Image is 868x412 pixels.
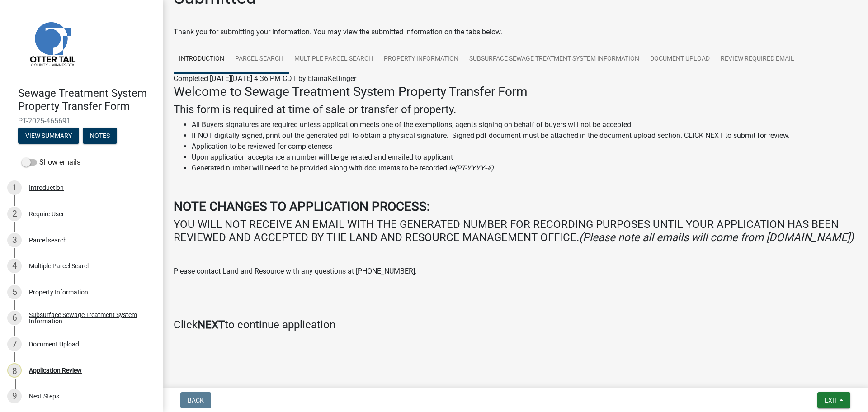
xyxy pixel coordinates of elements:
span: PT-2025-465691 [18,117,145,125]
button: Back [180,392,211,408]
div: 4 [7,259,22,273]
i: (Please note all emails will come from [DOMAIN_NAME]) [579,231,854,244]
i: ie(PT-YYYY-#) [449,164,494,172]
img: Otter Tail County, Minnesota [18,9,86,77]
div: 8 [7,363,22,378]
div: Introduction [29,185,64,191]
div: Require User [29,211,64,217]
div: Multiple Parcel Search [29,263,91,269]
div: 5 [7,285,22,299]
a: Subsurface Sewage Treatment System Information [464,45,645,74]
p: Please contact Land and Resource with any questions at [PHONE_NUMBER]. [174,266,857,277]
li: Application to be reviewed for completeness [192,141,857,152]
div: Subsurface Sewage Treatment System Information [29,312,148,324]
li: All Buyers signatures are required unless application meets one of the exemptions, agents signing... [192,119,857,130]
a: Document Upload [645,45,715,74]
span: Completed [DATE][DATE] 4:36 PM CDT by ElainaKettinger [174,74,356,83]
a: Review Required Email [715,45,800,74]
div: Property Information [29,289,88,295]
h4: YOU WILL NOT RECEIVE AN EMAIL WITH THE GENERATED NUMBER FOR RECORDING PURPOSES UNTIL YOUR APPLICA... [174,218,857,244]
button: Exit [817,392,850,408]
li: Generated number will need to be provided along with documents to be recorded. [192,163,857,174]
div: 1 [7,180,22,195]
label: Show emails [22,157,80,168]
div: Parcel search [29,237,67,243]
div: 9 [7,389,22,403]
a: Parcel search [230,45,289,74]
li: If NOT digitally signed, print out the generated pdf to obtain a physical signature. Signed pdf d... [192,130,857,141]
div: 2 [7,207,22,221]
strong: NOTE CHANGES TO APPLICATION PROCESS: [174,199,430,214]
div: Document Upload [29,341,79,347]
button: Notes [83,128,117,144]
h4: Click to continue application [174,318,857,331]
a: Introduction [174,45,230,74]
div: 3 [7,233,22,247]
a: Property Information [378,45,464,74]
div: 7 [7,337,22,351]
wm-modal-confirm: Notes [83,133,117,140]
div: Application Review [29,367,82,374]
h4: This form is required at time of sale or transfer of property. [174,103,857,116]
strong: NEXT [198,318,225,331]
h4: Sewage Treatment System Property Transfer Form [18,87,156,113]
h3: Welcome to Sewage Treatment System Property Transfer Form [174,84,857,99]
div: 6 [7,311,22,325]
span: Exit [825,397,838,404]
a: Multiple Parcel Search [289,45,378,74]
wm-modal-confirm: Summary [18,133,79,140]
button: View Summary [18,128,79,144]
div: Thank you for submitting your information. You may view the submitted information on the tabs below. [174,27,857,38]
span: Back [188,397,204,404]
li: Upon application acceptance a number will be generated and emailed to applicant [192,152,857,163]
